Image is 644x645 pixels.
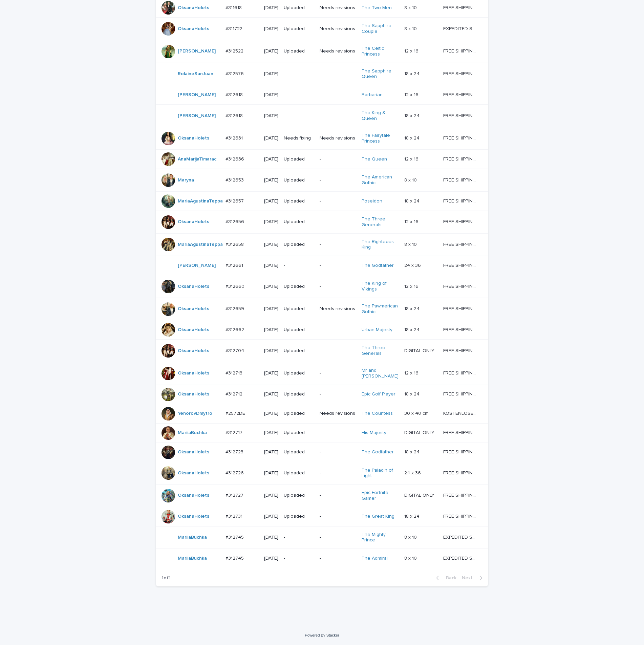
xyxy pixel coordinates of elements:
[443,429,478,436] p: FREE SHIPPING - preview in 1-2 business days, after your approval delivery will take 5-10 b.d.
[443,554,478,561] p: EXPEDITED SHIPPING - preview in 1 business day; delivery up to 5 business days after your approval.
[404,25,418,32] p: 8 x 10
[284,26,314,32] p: Uploaded
[404,218,420,225] p: 12 x 16
[443,448,478,455] p: FREE SHIPPING - preview in 1-2 business days, after your approval delivery will take 5-10 b.d.
[178,470,209,476] a: OksanaHolets
[362,411,393,416] a: The Countess
[284,430,314,436] p: Uploaded
[443,155,478,162] p: FREE SHIPPING - preview in 1-2 business days, after your approval delivery will take 5-10 b.d.
[404,112,421,119] p: 18 x 24
[226,326,245,333] p: #312662
[404,261,422,268] p: 24 x 36
[284,263,314,268] p: -
[178,26,209,32] a: OksanaHolets
[226,554,245,561] p: #312745
[362,281,399,292] a: The King of Vikings
[320,391,356,397] p: -
[404,4,418,11] p: 8 x 10
[320,284,356,289] p: -
[226,176,245,183] p: #312653
[264,306,278,312] p: [DATE]
[443,369,478,376] p: FREE SHIPPING - preview in 1-2 business days, after your approval delivery will take 5-10 b.d.
[264,92,278,98] p: [DATE]
[264,156,278,162] p: [DATE]
[442,576,456,580] span: Back
[362,133,399,144] a: The Fairytale Princess
[178,71,213,77] a: RolaineSanJuan
[178,48,216,54] a: [PERSON_NAME]
[320,48,356,54] p: Needs revisions
[178,177,194,183] a: Maryna
[462,576,477,580] span: Next
[284,556,314,561] p: -
[156,423,488,443] tr: MariiaBuchka #312717#312717 [DATE]Uploaded-His Majesty DIGITAL ONLYDIGITAL ONLY FREE SHIPPING - p...
[178,556,207,561] a: MariiaBuchka
[156,385,488,404] tr: OksanaHolets #312712#312712 [DATE]Uploaded-Epic Golf Player 18 x 2418 x 24 FREE SHIPPING - previe...
[404,448,421,455] p: 18 x 24
[443,533,478,540] p: EXPEDITED SHIPPING - preview in 1 business day; delivery up to 5 business days after your approval.
[362,468,399,479] a: The Paladin of Light
[226,4,243,11] p: #311618
[320,370,356,376] p: -
[264,391,278,397] p: [DATE]
[156,320,488,340] tr: OksanaHolets #312662#312662 [DATE]Uploaded-Urban Majesty 18 x 2418 x 24 FREE SHIPPING - preview i...
[264,430,278,436] p: [DATE]
[264,71,278,77] p: [DATE]
[362,156,387,162] a: The Queen
[320,113,356,119] p: -
[404,390,421,397] p: 18 x 24
[178,113,216,119] a: [PERSON_NAME]
[264,284,278,289] p: [DATE]
[264,177,278,183] p: [DATE]
[404,369,420,376] p: 12 x 16
[284,284,314,289] p: Uploaded
[362,239,399,251] a: The Righteous King
[178,514,209,519] a: OksanaHolets
[284,135,314,141] p: Needs fixing
[284,470,314,476] p: Uploaded
[264,135,278,141] p: [DATE]
[404,134,421,141] p: 18 x 24
[156,63,488,85] tr: RolaineSanJuan #312576#312576 [DATE]--The Sapphire Queen 18 x 2418 x 24 FREE SHIPPING - preview i...
[264,219,278,225] p: [DATE]
[404,429,436,436] p: DIGITAL ONLY
[226,512,244,519] p: #312731
[156,570,176,586] p: 1 of 1
[178,242,223,248] a: MariaAgustinaTeppa
[156,150,488,169] tr: AnaMarijaTimarac #312636#312636 [DATE]Uploaded-The Queen 12 x 1612 x 16 FREE SHIPPING - preview i...
[284,48,314,54] p: Uploaded
[284,370,314,376] p: Uploaded
[404,91,420,98] p: 12 x 16
[284,514,314,519] p: Uploaded
[443,347,478,354] p: FREE SHIPPING - preview in 1-2 business days, after your approval delivery will take 5-10 b.d.
[156,526,488,549] tr: MariiaBuchka #312745#312745 [DATE]--The Mighty Prince 8 x 108 x 10 EXPEDITED SHIPPING - preview i...
[320,535,356,540] p: -
[404,240,418,248] p: 8 x 10
[443,390,478,397] p: FREE SHIPPING - preview in 1-2 business days, after your approval delivery will take 5-10 b.d.
[443,261,478,268] p: FREE SHIPPING - preview in 1-2 business days, after your approval delivery will take 5-10 b.d.
[284,535,314,540] p: -
[404,70,421,77] p: 18 x 24
[443,491,478,498] p: FREE SHIPPING - preview in 1-2 business days, after your approval delivery will take 5-10 b.d.
[362,490,399,501] a: Epic Fortnite Gamer
[264,370,278,376] p: [DATE]
[443,512,478,519] p: FREE SHIPPING - preview in 1-2 business days, after your approval delivery will take 5-10 b.d.
[156,127,488,150] tr: OksanaHolets #312631#312631 [DATE]Needs fixingNeeds revisionsThe Fairytale Princess 18 x 2418 x 2...
[320,242,356,248] p: -
[443,218,478,225] p: FREE SHIPPING - preview in 1-2 business days, after your approval delivery will take 5-10 b.d.
[226,112,244,119] p: #312618
[178,284,209,289] a: OksanaHolets
[320,411,356,416] p: Needs revisions
[443,134,478,141] p: FREE SHIPPING - preview in 1-2 business days, after your approval delivery will take 5-10 b.d.
[284,493,314,498] p: Uploaded
[178,92,216,98] a: [PERSON_NAME]
[226,70,245,77] p: #312576
[264,556,278,561] p: [DATE]
[320,263,356,268] p: -
[226,448,245,455] p: #312723
[443,176,478,183] p: FREE SHIPPING - preview in 1-2 business days, after your approval delivery will take 5-10 b.d.
[156,549,488,568] tr: MariiaBuchka #312745#312745 [DATE]--The Admiral 8 x 108 x 10 EXPEDITED SHIPPING - preview in 1 bu...
[178,306,209,312] a: OksanaHolets
[362,345,399,357] a: The Three Generals
[284,113,314,119] p: -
